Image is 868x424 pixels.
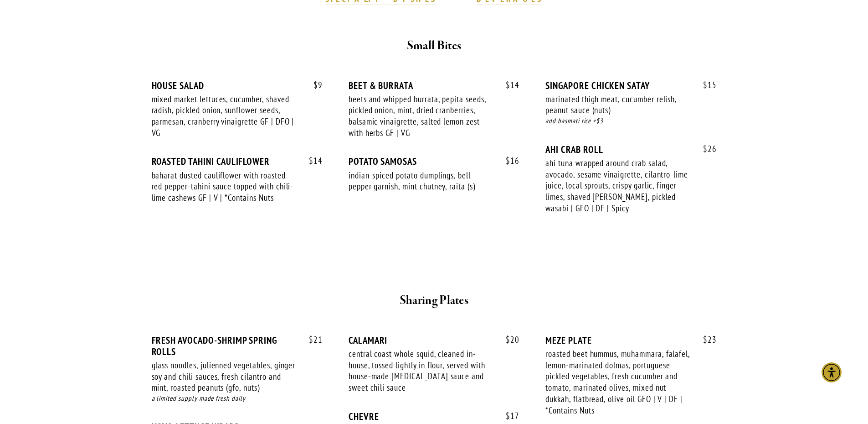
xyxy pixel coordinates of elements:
div: marinated thigh meat, cucumber relish, peanut sauce (nuts) [545,94,690,116]
span: 14 [300,156,323,166]
div: BEET & BURRATA [349,80,519,91]
span: 20 [497,335,519,345]
span: $ [506,155,510,166]
span: $ [506,334,510,345]
span: $ [703,334,708,345]
div: CHEVRE [349,411,519,422]
span: $ [506,79,510,90]
div: MEZE PLATE [545,335,716,346]
div: POTATO SAMOSAS [349,156,519,167]
div: glass noodles, julienned vegetables, ginger soy and chili sauces, fresh cilantro and mint, roaste... [152,360,297,393]
span: 26 [694,144,717,154]
span: $ [309,155,313,166]
div: CALAMARI [349,335,519,346]
div: roasted beet hummus, muhammara, falafel, lemon-marinated dolmas, portuguese pickled vegetables, f... [545,348,690,416]
span: 16 [497,156,519,166]
span: $ [309,334,313,345]
span: $ [703,79,708,90]
strong: Small Bites [407,38,461,54]
span: 17 [497,411,519,421]
div: a limited supply made fresh daily [152,393,323,404]
span: 9 [304,80,323,90]
div: SINGAPORE CHICKEN SATAY [545,80,716,91]
span: $ [703,143,708,154]
div: add basmati rice +$3 [545,116,716,126]
div: baharat dusted cauliflower with roasted red pepper-tahini sauce topped with chili-lime cashews GF... [152,170,297,204]
div: ROASTED TAHINI CAULIFLOWER [152,156,323,167]
div: Accessibility Menu [822,362,842,382]
div: central coast whole squid, cleaned in-house, tossed lightly in flour, served with house-made [MED... [349,348,493,393]
span: 15 [694,80,717,90]
span: $ [313,79,318,90]
span: 21 [300,335,323,345]
div: indian-spiced potato dumplings, bell pepper garnish, mint chutney, raita (s) [349,170,493,192]
div: AHI CRAB ROLL [545,144,716,155]
div: ahi tuna wrapped around crab salad, avocado, sesame vinaigrette, cilantro-lime juice, local sprou... [545,157,690,214]
div: FRESH AVOCADO-SHRIMP SPRING ROLLS [152,335,323,357]
span: $ [506,410,510,421]
div: HOUSE SALAD [152,80,323,91]
span: 14 [497,80,519,90]
strong: Sharing Plates [400,293,468,309]
span: 23 [694,335,717,345]
div: beets and whipped burrata, pepita seeds, pickled onion, mint, dried cranberries, balsamic vinaigr... [349,94,493,139]
div: mixed market lettuces, cucumber, shaved radish, pickled onion, sunflower seeds, parmesan, cranber... [152,94,297,139]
